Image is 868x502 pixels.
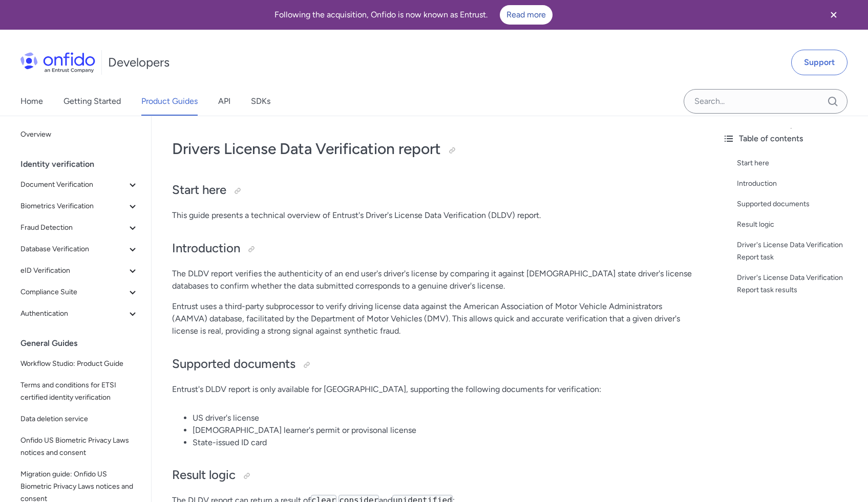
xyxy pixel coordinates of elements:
[16,239,143,259] button: Database Verification
[737,272,860,296] a: Driver's License Data Verification Report task results
[723,133,860,145] div: Table of contents
[815,2,853,28] button: Close banner
[16,282,143,302] button: Compliance Suite
[20,333,147,354] div: General Guides
[172,356,694,373] h2: Supported documents
[16,174,143,195] button: Document Verification
[16,260,143,281] button: eID Verification
[172,383,694,396] p: Entrust's DLDV report is only available for [GEOGRAPHIC_DATA], supporting the following documents...
[218,87,230,116] a: API
[108,54,170,71] h1: Developers
[20,265,126,277] span: eID Verification
[193,412,694,424] li: US driver's license
[20,358,139,370] span: Workflow Studio: Product Guide
[16,375,143,408] a: Terms and conditions for ETSI certified identity verification
[172,139,694,159] h1: Drivers License Data Verification report
[20,179,126,191] span: Document Verification
[20,128,139,141] span: Overview
[251,87,270,116] a: SDKs
[737,198,860,210] a: Supported documents
[172,209,694,222] p: This guide presents a technical overview of Entrust's Driver's License Data Verification (DLDV) r...
[684,89,848,114] input: Onfido search input field
[16,430,143,463] a: Onfido US Biometric Privacy Laws notices and consent
[12,5,815,25] div: Following the acquisition, Onfido is now known as Entrust.
[172,300,694,337] p: Entrust uses a third-party subprocessor to verify driving license data against the American Assoc...
[193,436,694,449] li: State-issued ID card
[141,87,198,116] a: Product Guides
[16,217,143,238] button: Fraud Detection
[16,124,143,145] a: Overview
[16,409,143,429] a: Data deletion service
[20,154,147,174] div: Identity verification
[172,182,694,199] h2: Start here
[20,52,95,73] img: Onfido Logo
[737,157,860,169] a: Start here
[737,178,860,190] a: Introduction
[20,434,139,459] span: Onfido US Biometric Privacy Laws notices and consent
[737,239,860,264] a: Driver's License Data Verification Report task
[20,87,43,116] a: Home
[20,222,126,234] span: Fraud Detection
[172,467,694,484] h2: Result logic
[791,50,848,75] a: Support
[20,308,126,320] span: Authentication
[172,240,694,257] h2: Introduction
[500,5,553,25] a: Read more
[172,268,694,292] p: The DLDV report verifies the authenticity of an end user's driver's license by comparing it again...
[20,243,126,255] span: Database Verification
[828,9,840,21] svg: Close banner
[16,196,143,216] button: Biometrics Verification
[16,303,143,324] button: Authentication
[20,413,139,425] span: Data deletion service
[193,424,694,436] li: [DEMOGRAPHIC_DATA] learner's permit or provisonal license
[20,286,126,298] span: Compliance Suite
[20,379,139,404] span: Terms and conditions for ETSI certified identity verification
[16,354,143,374] a: Workflow Studio: Product Guide
[63,87,121,116] a: Getting Started
[737,219,860,231] a: Result logic
[20,200,126,212] span: Biometrics Verification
